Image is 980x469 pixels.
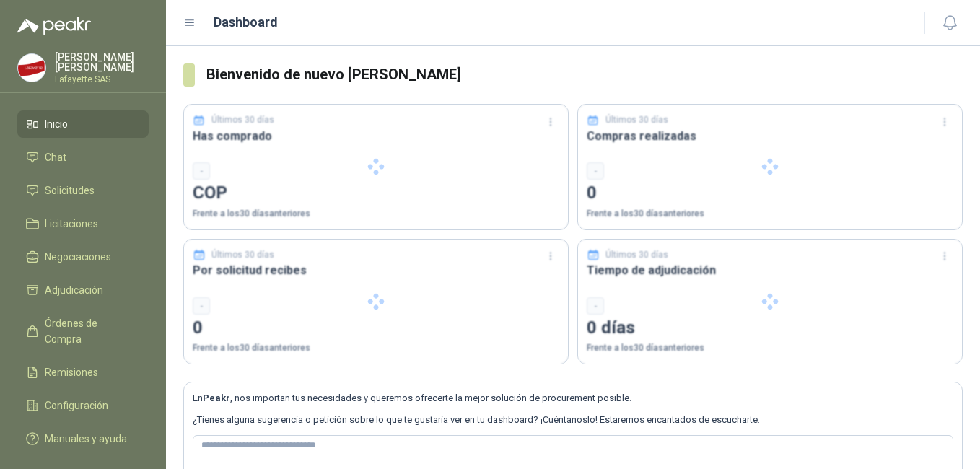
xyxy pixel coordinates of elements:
[45,116,68,132] span: Inicio
[18,54,45,82] img: Company Logo
[17,243,149,271] a: Negociaciones
[55,52,149,72] p: [PERSON_NAME] [PERSON_NAME]
[17,276,149,304] a: Adjudicación
[193,391,953,406] p: En , nos importan tus necesidades y queremos ofrecerte la mejor solución de procurement posible.
[206,63,963,86] h3: Bienvenido de nuevo [PERSON_NAME]
[203,393,230,403] b: Peakr
[45,398,108,413] span: Configuración
[45,249,111,265] span: Negociaciones
[17,425,149,452] a: Manuales y ayuda
[45,315,135,347] span: Órdenes de Compra
[193,413,953,427] p: ¿Tienes alguna sugerencia o petición sobre lo que te gustaría ver en tu dashboard? ¡Cuéntanoslo! ...
[55,75,149,84] p: Lafayette SAS
[45,183,95,198] span: Solicitudes
[214,12,278,32] h1: Dashboard
[17,310,149,353] a: Órdenes de Compra
[45,364,98,380] span: Remisiones
[45,282,103,298] span: Adjudicación
[17,210,149,237] a: Licitaciones
[45,149,66,165] span: Chat
[45,216,98,232] span: Licitaciones
[17,110,149,138] a: Inicio
[17,17,91,35] img: Logo peakr
[17,177,149,204] a: Solicitudes
[45,431,127,447] span: Manuales y ayuda
[17,144,149,171] a: Chat
[17,359,149,386] a: Remisiones
[17,392,149,419] a: Configuración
